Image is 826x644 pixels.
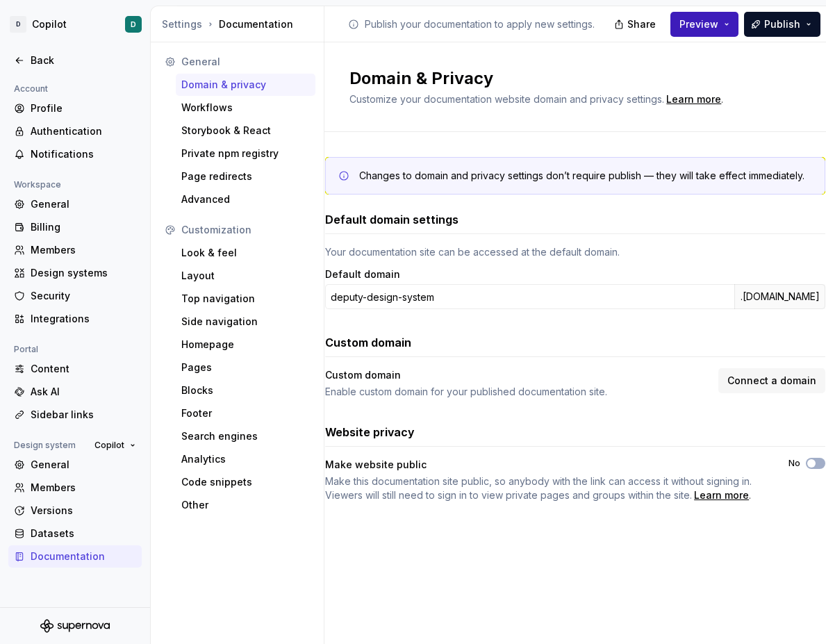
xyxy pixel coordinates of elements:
span: Preview [679,17,718,31]
a: Notifications [8,143,142,165]
a: Homepage [176,333,315,356]
a: Documentation [8,545,142,568]
div: Documentation [162,17,318,31]
span: . [325,474,763,502]
span: . [664,94,723,105]
button: Publish [744,12,820,37]
a: Billing [8,216,142,238]
div: Portal [8,341,44,358]
a: Analytics [176,448,315,470]
div: Domain & privacy [181,78,310,92]
div: Search engines [181,429,310,443]
a: Private npm registry [176,142,315,165]
div: Notifications [31,147,136,161]
div: Side navigation [181,315,310,329]
div: Blocks [181,383,310,397]
a: Workflows [176,97,315,119]
a: Integrations [8,308,142,330]
a: Side navigation [176,311,315,333]
a: Design systems [8,262,142,284]
span: Make this documentation site public, so anybody with the link can access it without signing in. V... [325,475,752,501]
a: Other [176,494,315,516]
div: Enable custom domain for your published documentation site. [325,385,710,399]
div: Your documentation site can be accessed at the default domain. [325,245,825,259]
div: .[DOMAIN_NAME] [734,284,825,309]
a: Advanced [176,188,315,210]
div: Customization [181,223,310,237]
div: Storybook & React [181,124,310,138]
a: Look & feel [176,242,315,264]
a: Ask AI [8,381,142,403]
a: Page redirects [176,165,315,188]
div: Workflows [181,101,310,115]
div: Billing [31,220,136,234]
div: D [10,16,26,33]
a: Footer [176,402,315,424]
div: Design system [8,437,81,454]
div: General [181,55,310,69]
div: Members [31,481,136,495]
div: Code snippets [181,475,310,489]
h2: Domain & Privacy [349,67,723,90]
div: Layout [181,269,310,283]
a: Blocks [176,379,315,402]
div: Copilot [32,17,67,31]
div: Pages [181,361,310,374]
div: Private npm registry [181,147,310,160]
span: Connect a domain [727,374,816,388]
label: Default domain [325,267,400,281]
div: General [31,458,136,472]
a: General [8,193,142,215]
div: Design systems [31,266,136,280]
svg: Supernova Logo [40,619,110,633]
a: Learn more [666,92,721,106]
div: Back [31,53,136,67]
div: Other [181,498,310,512]
button: Preview [670,12,738,37]
a: Top navigation [176,288,315,310]
a: Authentication [8,120,142,142]
a: Pages [176,356,315,379]
div: Integrations [31,312,136,326]
a: Members [8,477,142,499]
a: Learn more [694,488,749,502]
button: DCopilotD [3,9,147,40]
div: Homepage [181,338,310,352]
a: Sidebar links [8,404,142,426]
div: Page redirects [181,170,310,183]
div: Authentication [31,124,136,138]
div: Versions [31,504,136,518]
p: Publish your documentation to apply new settings. [365,17,595,31]
div: Custom domain [325,368,401,382]
div: General [31,197,136,211]
div: Settings [162,17,202,31]
div: Profile [31,101,136,115]
div: Analytics [181,452,310,466]
div: Members [31,243,136,257]
div: Top navigation [181,292,310,306]
div: Advanced [181,192,310,206]
a: Datasets [8,522,142,545]
a: Back [8,49,142,72]
div: Ask AI [31,385,136,399]
button: Connect a domain [718,368,825,393]
a: Code snippets [176,471,315,493]
label: No [788,458,800,469]
a: Search engines [176,425,315,447]
a: Profile [8,97,142,119]
div: Changes to domain and privacy settings don’t require publish — they will take effect immediately. [359,169,804,183]
h3: Custom domain [325,334,411,351]
div: Sidebar links [31,408,136,422]
a: Versions [8,499,142,522]
a: Domain & privacy [176,74,315,96]
div: Documentation [31,550,136,563]
a: General [8,454,142,476]
div: Content [31,362,136,376]
a: Content [8,358,142,380]
div: Security [31,289,136,303]
div: D [131,19,136,30]
h3: Website privacy [325,424,415,440]
a: Storybook & React [176,119,315,142]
